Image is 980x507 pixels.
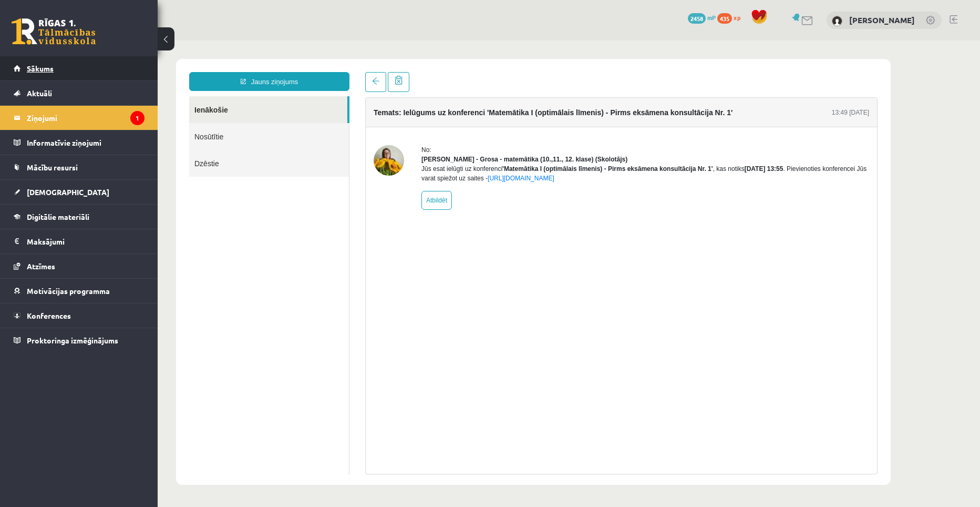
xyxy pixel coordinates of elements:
span: Atzīmes [27,261,55,271]
span: 435 [717,13,732,24]
span: Digitālie materiāli [27,212,89,221]
span: Konferences [27,311,71,320]
a: Sākums [14,56,145,80]
a: Informatīvie ziņojumi [14,130,145,155]
img: Edvards Pavļenko [832,16,842,26]
a: Dzēstie [32,109,191,136]
i: 1 [130,111,145,125]
a: Ziņojumi1 [14,106,145,130]
a: Mācību resursi [14,155,145,179]
span: Motivācijas programma [27,286,110,296]
a: Aktuāli [14,81,145,105]
span: [DEMOGRAPHIC_DATA] [27,187,109,197]
a: Atzīmes [14,254,145,278]
a: Proktoringa izmēģinājums [14,328,145,352]
a: Motivācijas programma [14,279,145,303]
legend: Ziņojumi [27,106,145,130]
span: Mācību resursi [27,163,78,172]
span: mP [707,13,716,22]
div: Jūs esat ielūgti uz konferenci , kas notiks . Pievienoties konferencei Jūs varat spiežot uz saites - [264,124,711,143]
a: Jauns ziņojums [32,32,192,50]
b: [DATE] 13:55 [587,125,626,132]
span: xp [734,13,740,22]
a: 435 xp [717,13,746,22]
a: [DEMOGRAPHIC_DATA] [14,180,145,204]
a: Nosūtītie [32,83,191,109]
a: [URL][DOMAIN_NAME] [330,134,397,141]
span: 2458 [688,13,706,24]
a: Rīgas 1. Tālmācības vidusskola [12,18,96,45]
h4: Temats: Ielūgums uz konferenci 'Matemātika I (optimālais līmenis) - Pirms eksāmena konsultācija N... [216,68,575,76]
legend: Maksājumi [27,229,145,253]
a: [PERSON_NAME] [849,15,915,25]
span: Aktuāli [27,88,52,98]
a: Atbildēt [264,150,294,169]
img: Laima Tukāne - Grosa - matemātika (10.,11., 12. klase) [216,105,246,135]
a: Konferences [14,303,145,328]
a: Digitālie materiāli [14,205,145,229]
strong: [PERSON_NAME] - Grosa - matemātika (10.,11., 12. klase) (Skolotājs) [264,115,470,123]
a: Ienākošie [32,56,190,83]
b: 'Matemātika I (optimālais līmenis) - Pirms eksāmena konsultācija Nr. 1' [345,125,555,132]
a: Maksājumi [14,229,145,253]
div: No: [264,105,711,114]
span: Sākums [27,64,54,73]
span: Proktoringa izmēģinājums [27,336,118,345]
div: 13:49 [DATE] [674,67,711,77]
legend: Informatīvie ziņojumi [27,130,145,155]
a: 2458 mP [688,13,716,22]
